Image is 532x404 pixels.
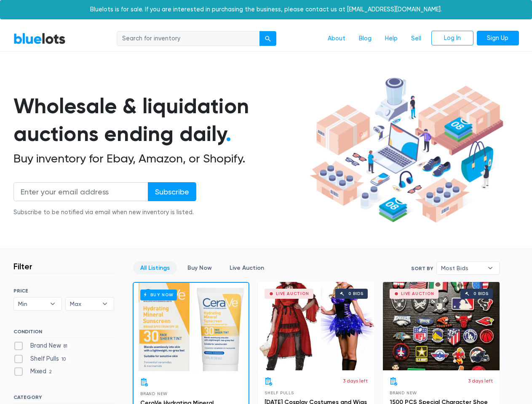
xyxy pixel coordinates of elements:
[133,261,177,274] a: All Listings
[481,262,499,274] b: ▾
[134,283,249,371] a: Buy Now
[13,354,69,364] label: Shelf Pulls
[180,261,219,274] a: Buy Now
[140,391,168,396] span: Brand New
[258,282,374,370] a: Live Auction 0 bids
[148,182,196,201] input: Subscribe
[441,262,483,274] span: Most Bids
[401,292,434,296] div: Live Auction
[13,182,148,201] input: Enter your email address
[226,121,231,146] span: .
[404,31,428,47] a: Sell
[477,31,519,46] a: Sign Up
[378,31,404,47] a: Help
[13,151,307,166] h2: Buy inventory for Ebay, Amazon, or Shopify.
[13,261,32,271] h3: Filter
[13,32,66,45] a: BlueLots
[13,288,114,294] h6: PRICE
[13,92,307,148] h1: Wholesale & liquidation auctions ending daily
[59,356,69,363] span: 10
[13,394,114,404] h6: CATEGORY
[468,377,493,385] p: 3 days left
[13,208,196,217] div: Subscribe to be notified via email when new inventory is listed.
[265,391,294,395] span: Shelf Pulls
[46,369,55,376] span: 2
[390,391,417,395] span: Brand New
[61,343,70,350] span: 81
[222,261,271,274] a: Live Auction
[44,298,61,310] b: ▾
[431,31,473,46] a: Log In
[307,74,506,227] img: hero-ee84e7d0318cb26816c560f6b4441b76977f77a177738b4e94f68c95b2b83dbb.png
[383,282,500,370] a: Live Auction 0 bids
[348,292,364,296] div: 0 bids
[117,31,260,46] input: Search for inventory
[13,329,114,338] h6: CONDITION
[321,31,352,47] a: About
[18,298,46,310] span: Min
[13,367,55,376] label: Mixed
[343,377,368,385] p: 3 days left
[276,292,309,296] div: Live Auction
[411,265,433,272] label: Sort By
[352,31,378,47] a: Blog
[473,292,489,296] div: 0 bids
[13,341,70,351] label: Brand New
[96,298,114,310] b: ▾
[140,290,177,300] h6: Buy Now
[70,298,98,310] span: Max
